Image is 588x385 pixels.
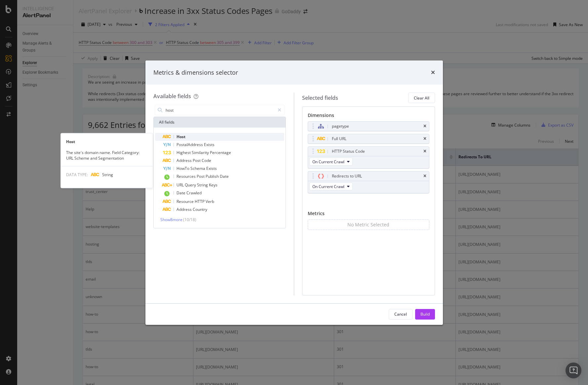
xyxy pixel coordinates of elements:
[160,217,182,222] span: Show 8 more
[408,93,435,103] button: Clear All
[206,173,220,179] span: Publish
[176,134,185,139] span: Host
[165,105,275,115] input: Search by field name
[145,60,443,325] div: modal
[206,166,217,171] span: Exists
[185,182,197,188] span: Query
[415,309,435,320] button: Build
[347,221,389,228] div: No Metric Selected
[414,95,429,101] div: Clear All
[312,159,344,165] span: On Current Crawl
[153,68,238,77] div: Metrics & dimensions selector
[176,142,204,147] span: PostalAddress
[176,199,195,204] span: Resource
[197,173,206,179] span: Post
[210,150,231,155] span: Percentage
[423,137,426,141] div: times
[308,210,429,219] div: Metrics
[176,190,186,196] span: Date
[61,149,153,161] div: The site's domain name. Field Category: URL Scheme and Segmentation
[220,173,229,179] span: Date
[183,217,196,222] span: ( 10 / 18 )
[308,171,429,193] div: Redirects to URLtimesOn Current Crawl
[302,94,338,102] div: Selected fields
[309,158,353,166] button: On Current Crawl
[193,207,207,212] span: Country
[154,117,286,128] div: All fields
[423,124,426,128] div: times
[332,148,365,155] div: HTTP Status Code
[176,173,197,179] span: Resources
[423,174,426,178] div: times
[308,146,429,169] div: HTTP Status CodetimesOn Current Crawl
[309,182,353,190] button: On Current Crawl
[312,184,344,189] span: On Current Crawl
[176,166,190,171] span: HowTo
[206,199,214,204] span: Verb
[192,150,210,155] span: Similarity
[176,150,192,155] span: Highest
[202,158,211,163] span: Code
[193,158,202,163] span: Post
[176,158,193,163] span: Address
[61,138,153,144] div: Host
[332,135,346,142] div: Full URL
[176,207,193,212] span: Address
[566,363,581,378] div: Open Intercom Messenger
[332,123,349,130] div: pagetype
[195,199,206,204] span: HTTP
[394,311,407,317] div: Cancel
[332,173,362,179] div: Redirects to URL
[431,68,435,77] div: times
[308,121,429,131] div: pagetypetimes
[308,112,429,121] div: Dimensions
[420,311,430,317] div: Build
[190,166,206,171] span: Schema
[186,190,202,196] span: Crawled
[209,182,217,188] span: Keys
[389,309,412,320] button: Cancel
[153,93,191,100] div: Available fields
[423,149,426,153] div: times
[204,142,215,147] span: Exists
[197,182,209,188] span: String
[176,182,185,188] span: URL
[308,134,429,144] div: Full URLtimes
